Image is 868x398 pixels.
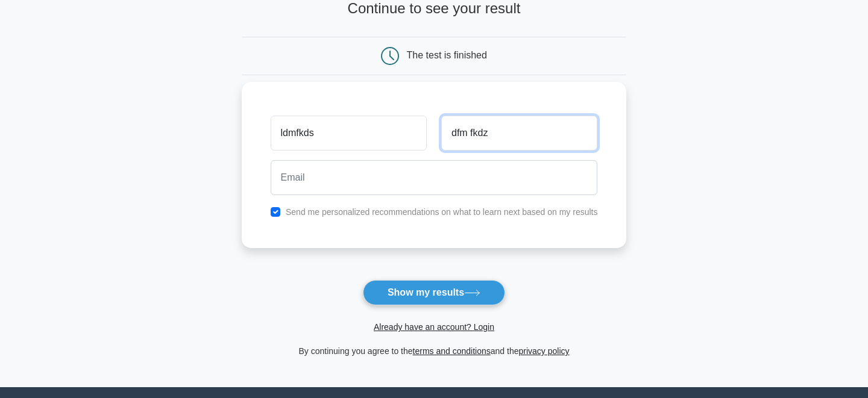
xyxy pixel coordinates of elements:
a: terms and conditions [413,346,491,356]
label: Send me personalized recommendations on what to learn next based on my results [286,207,598,217]
div: The test is finished [407,50,487,60]
button: Show my results [363,280,505,305]
div: By continuing you agree to the and the [234,344,634,358]
input: First name [271,116,427,151]
a: privacy policy [519,346,570,356]
input: Email [271,160,598,195]
input: Last name [441,116,597,151]
a: Already have an account? Login [374,322,494,332]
